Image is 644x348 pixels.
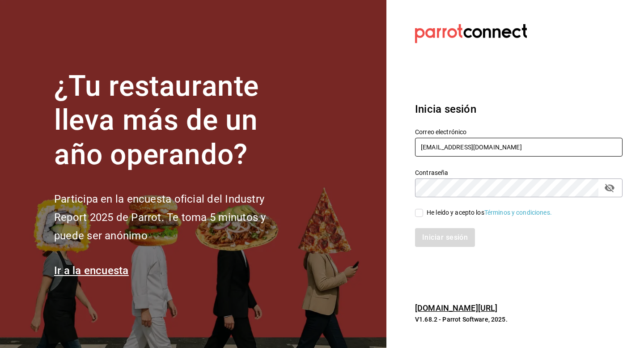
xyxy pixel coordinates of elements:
div: He leído y acepto los [427,208,552,217]
a: [DOMAIN_NAME][URL] [415,303,497,313]
p: V1.68.2 - Parrot Software, 2025. [415,315,623,324]
a: Términos y condiciones. [484,209,552,216]
label: Contraseña [415,169,623,175]
h2: Participa en la encuesta oficial del Industry Report 2025 de Parrot. Te toma 5 minutos y puede se... [54,190,296,245]
a: Ir a la encuesta [54,264,129,277]
h3: Inicia sesión [415,101,623,117]
label: Correo electrónico [415,128,623,135]
h1: ¿Tu restaurante lleva más de un año operando? [54,69,296,172]
button: passwordField [602,180,617,195]
input: Ingresa tu correo electrónico [415,138,623,157]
